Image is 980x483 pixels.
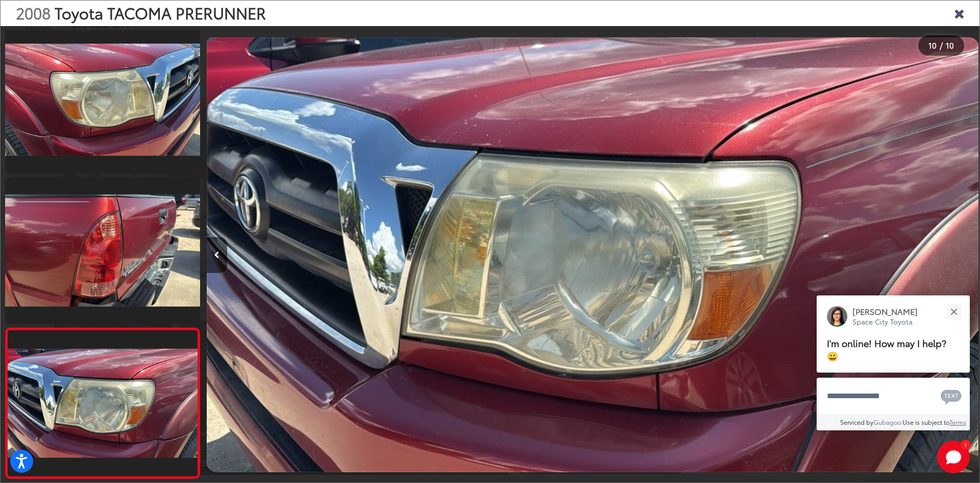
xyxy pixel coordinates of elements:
span: Serviced by [840,418,873,426]
button: Toggle Chat Window [937,441,970,473]
button: Chat with SMS [938,384,965,407]
a: Terms [949,418,966,426]
button: Previous image [207,237,227,273]
span: 2008 [16,2,51,24]
button: Close [943,301,965,323]
div: 2008 Toyota TACOMA PRERUNNER PreRunner V6 9 [206,37,979,472]
p: Space City Toyota [852,317,918,327]
img: 2008 Toyota TACOMA PRERUNNER PreRunner V6 [207,37,978,472]
img: 2008 Toyota TACOMA PRERUNNER PreRunner V6 [6,349,199,457]
img: 2008 Toyota TACOMA PRERUNNER PreRunner V6 [3,44,202,156]
span: I'm online! How may I help? 😀 [827,336,946,362]
span: 1 [964,442,967,447]
textarea: Type your message [817,378,970,415]
div: Close[PERSON_NAME]Space City ToyotaI'm online! How may I help? 😀Type your messageChat with SMSSen... [817,295,970,430]
span: Toyota TACOMA PRERUNNER [55,2,266,24]
span: Use is subject to [902,418,949,426]
span: 10 [928,39,937,51]
svg: Text [941,388,962,405]
span: 10 [946,39,954,51]
img: 2008 Toyota TACOMA PRERUNNER PreRunner V6 [3,194,202,306]
span: / [939,42,944,49]
svg: Start Chat [937,441,970,473]
a: Gubagoo. [873,418,902,426]
i: Close gallery [954,6,964,19]
p: [PERSON_NAME] [852,306,918,317]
